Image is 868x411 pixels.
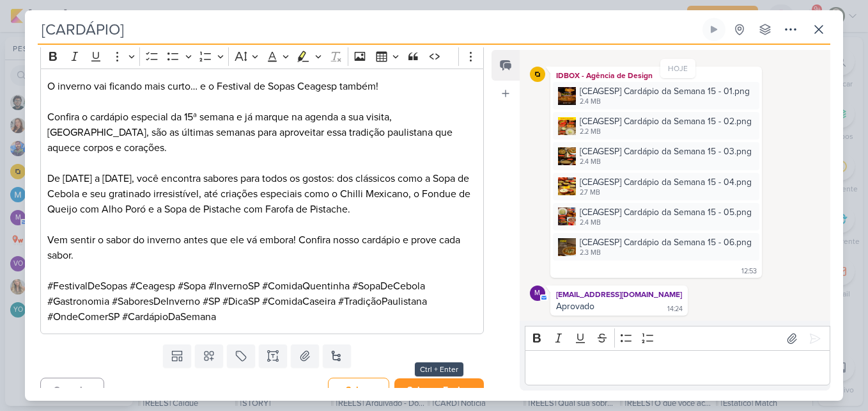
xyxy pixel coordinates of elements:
div: [CEAGESP] Cardápio da Semana 15 - 05.png [553,203,759,230]
div: [CEAGESP] Cardápio da Semana 15 - 03.png [580,145,752,158]
p: Vem sentir o sabor do inverno antes que ele vá embora! Confira nosso cardápio e prove cada sabor. [47,232,477,263]
button: Cancelar [40,378,104,403]
img: FdBqJShA6UoSMyY6RBBVX4f1TBr7qkTQpLNewhFb.png [558,87,576,105]
img: IDBOX - Agência de Design [530,67,545,82]
div: Editor toolbar [40,44,484,68]
div: [CEAGESP] Cardápio da Semana 15 - 01.png [553,82,759,109]
img: 2j9ZO8IwIT31JpeWDd5Hlw4BjXxrJoRi9eZJJ0Oh.png [558,147,576,165]
div: 2.4 MB [580,218,752,228]
button: Salvar [328,378,389,403]
div: 2.3 MB [580,248,752,258]
div: [CEAGESP] Cardápio da Semana 15 - 02.png [580,115,752,128]
button: Salvar e Fechar [394,378,484,402]
div: Aprovado [556,301,594,312]
img: Wn2Yu6yg5LGv57nFpFi4ktngSrzkE7UrkyOATTCr.png [558,207,576,225]
div: [CEAGESP] Cardápio da Semana 15 - 05.png [580,205,752,219]
div: Editor editing area: main [40,68,484,334]
div: 2.4 MB [580,157,752,167]
div: 12:53 [741,266,757,277]
div: [CEAGESP] Cardápio da Semana 15 - 02.png [553,112,759,140]
div: [CEAGESP] Cardápio da Semana 15 - 04.png [580,175,752,189]
p: O inverno vai ficando mais curto… e o Festival de Sopas Ceagesp também! [47,79,477,94]
div: Editor editing area: main [525,350,830,385]
div: 14:24 [667,304,683,314]
div: [CEAGESP] Cardápio da Semana 15 - 04.png [553,173,759,200]
div: [CEAGESP] Cardápio da Semana 15 - 06.png [580,236,752,249]
div: [CEAGESP] Cardápio da Semana 15 - 01.png [580,85,750,98]
div: [CEAGESP] Cardápio da Semana 15 - 03.png [553,142,759,170]
p: Confira o cardápio especial da 15ª semana e já marque na agenda a sua visita, [GEOGRAPHIC_DATA], ... [47,94,477,156]
img: 5x1c0wwYS72cHICcisadrq5R95OHWhPw5BJvNrMQ.png [558,177,576,195]
p: #FestivalDeSopas #Ceagesp #Sopa #InvernoSP #ComidaQuentinha #SopaDeCebola #Gastronomia #SaboresDe... [47,278,477,325]
p: De [DATE] a [DATE], você encontra sabores para todos os gostos: dos clássicos como a Sopa de Cebo... [47,171,477,217]
div: Editor toolbar [525,326,830,351]
p: m [534,290,540,297]
div: Ligar relógio [709,24,719,35]
img: ACfr19XPf790oZzFr8x9U7wp19o4OlPvjANEdgzy.png [558,238,576,256]
img: SAnJfUXB3Tgy35dNthInvjosoHdeGlhklXJpXeev.png [558,117,576,135]
div: Ctrl + Enter [415,362,463,376]
div: 2.7 MB [580,188,752,198]
div: 2.4 MB [580,97,750,107]
div: [CEAGESP] Cardápio da Semana 15 - 06.png [553,233,759,261]
div: mlegnaioli@gmail.com [530,286,545,301]
div: IDBOX - Agência de Design [553,69,759,82]
input: Kard Sem Título [38,18,700,41]
div: [EMAIL_ADDRESS][DOMAIN_NAME] [553,288,685,301]
div: 2.2 MB [580,127,752,137]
